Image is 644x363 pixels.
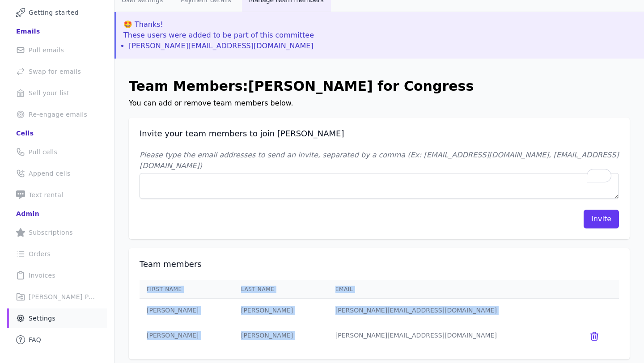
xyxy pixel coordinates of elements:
[234,280,328,299] th: Last Name
[140,128,619,139] h2: Invite your team members to join [PERSON_NAME]
[234,299,328,322] td: [PERSON_NAME]
[328,299,578,322] td: [PERSON_NAME][EMAIL_ADDRESS][DOMAIN_NAME]
[328,322,578,349] td: [PERSON_NAME][EMAIL_ADDRESS][DOMAIN_NAME]
[7,330,107,350] a: FAQ
[7,308,107,328] a: Settings
[129,78,630,94] h1: Team Members: [PERSON_NAME] for Congress
[16,129,34,138] div: Cells
[140,280,234,299] th: First Name
[140,259,619,270] h2: Team members
[129,41,637,51] li: [PERSON_NAME][EMAIL_ADDRESS][DOMAIN_NAME]
[129,98,630,109] p: You can add or remove team members below.
[7,3,107,22] a: Getting started
[140,173,619,199] textarea: To enrich screen reader interactions, please activate Accessibility in Grammarly extension settings
[328,280,578,299] th: Email
[16,209,39,218] div: Admin
[140,322,234,349] td: [PERSON_NAME]
[584,210,619,228] button: Invite
[16,27,40,36] div: Emails
[140,150,619,171] label: Please type the email addresses to send an invite, separated by a comma (Ex: [EMAIL_ADDRESS][DOMA...
[29,314,55,323] span: Settings
[29,8,79,17] span: Getting started
[123,19,637,51] p: 🤩 Thanks! These users were added to be part of this committee
[234,322,328,349] td: [PERSON_NAME]
[140,299,234,322] td: [PERSON_NAME]
[29,335,41,344] span: FAQ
